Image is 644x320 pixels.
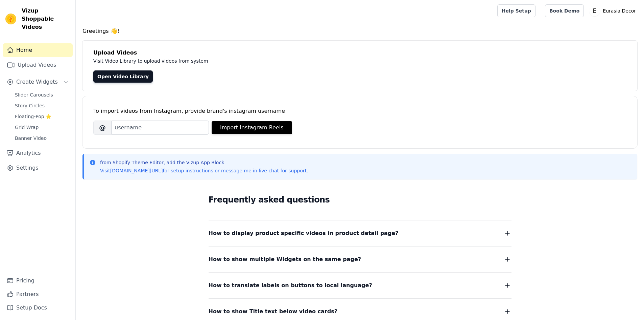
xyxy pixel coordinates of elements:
p: Eurasia Decor [600,5,639,17]
a: Home [3,43,73,57]
a: Grid Wrap [11,123,73,132]
span: Story Circles [15,102,45,109]
span: Slider Carousels [15,91,53,98]
button: Create Widgets [3,75,73,89]
span: How to display product specific videos in product detail page? [209,229,399,238]
button: How to show Title text below video cards? [209,307,511,316]
p: Visit Video Library to upload videos from system [93,57,396,65]
span: Grid Wrap [15,124,39,131]
input: username [112,121,209,135]
a: Help Setup [497,4,535,17]
div: To import videos from Instagram, provide brand's instagram username [93,107,626,115]
a: [DOMAIN_NAME][URL] [110,168,163,173]
span: How to translate labels on buttons to local language? [209,281,372,290]
a: Book Demo [545,4,584,17]
button: Import Instagram Reels [212,121,292,134]
p: Visit for setup instructions or message me in live chat for support. [100,167,308,174]
span: Create Widgets [16,78,58,86]
button: How to display product specific videos in product detail page? [209,229,511,238]
a: Setup Docs [3,301,73,315]
a: Analytics [3,146,73,160]
span: How to show multiple Widgets on the same page? [209,255,361,264]
text: E [593,7,597,14]
a: Upload Videos [3,58,73,72]
a: Settings [3,161,73,175]
button: E Eurasia Decor [589,5,639,17]
a: Floating-Pop ⭐ [11,112,73,121]
button: How to show multiple Widgets on the same page? [209,255,511,264]
img: Vizup [5,14,16,24]
a: Partners [3,287,73,301]
button: How to translate labels on buttons to local language? [209,281,511,290]
span: Vizup Shoppable Videos [22,7,70,31]
a: Open Video Library [93,70,153,83]
p: from Shopify Theme Editor, add the Vizup App Block [100,159,308,166]
h4: Upload Videos [93,49,626,57]
h4: Greetings 👋! [82,27,637,35]
span: How to show Title text below video cards? [209,307,338,316]
a: Story Circles [11,101,73,110]
h2: Frequently asked questions [209,193,511,207]
span: @ [93,121,112,135]
a: Slider Carousels [11,90,73,100]
span: Banner Video [15,135,47,142]
a: Banner Video [11,133,73,143]
a: Pricing [3,274,73,287]
span: Floating-Pop ⭐ [15,113,51,120]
